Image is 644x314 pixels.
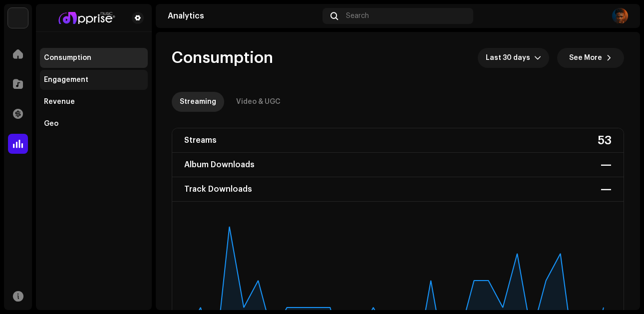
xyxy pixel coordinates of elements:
re-m-nav-item: Consumption [40,48,148,68]
button: See More [557,48,624,68]
div: Track Downloads [184,181,252,197]
div: dropdown trigger [534,48,541,68]
div: Revenue [44,98,75,106]
div: — [601,181,612,197]
span: Last 30 days [486,48,534,68]
div: — [601,157,612,173]
img: bf2740f5-a004-4424-adf7-7bc84ff11fd7 [44,12,128,24]
span: Consumption [172,48,273,68]
div: Streaming [180,92,216,112]
div: Consumption [44,54,91,62]
div: 53 [598,132,612,148]
re-m-nav-item: Geo [40,114,148,134]
div: Analytics [168,12,319,20]
div: Album Downloads [184,157,255,173]
div: Geo [44,120,58,128]
div: Streams [184,132,217,148]
div: Video & UGC [236,92,281,112]
span: Search [346,12,369,20]
img: 9f73e0f4-8ece-4f2f-b18e-286d870ebe7a [612,8,628,24]
img: 1c16f3de-5afb-4452-805d-3f3454e20b1b [8,8,28,28]
re-m-nav-item: Revenue [40,92,148,112]
span: See More [569,48,602,68]
re-m-nav-item: Engagement [40,70,148,90]
div: Engagement [44,76,88,84]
